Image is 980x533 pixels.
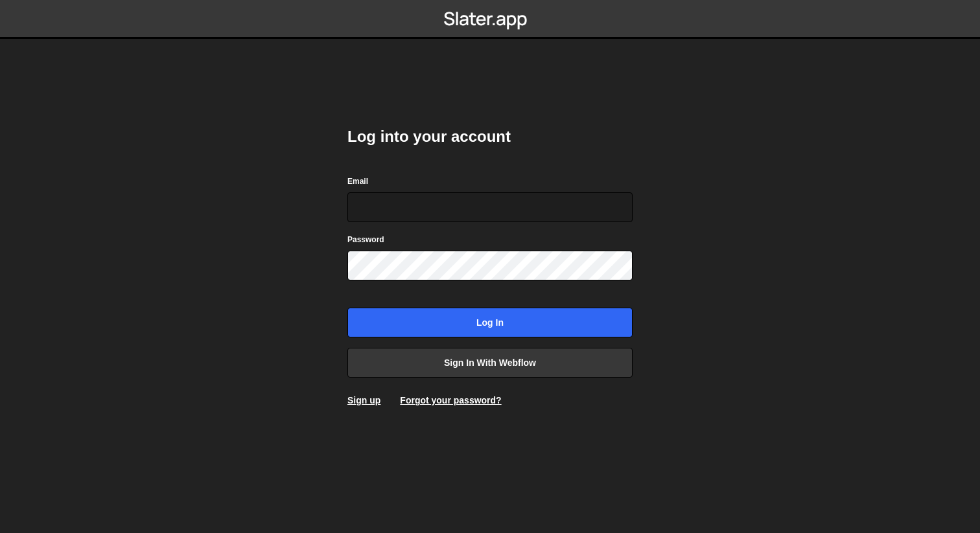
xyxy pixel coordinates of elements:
a: Forgot your password? [400,395,501,405]
h2: Log into your account [347,126,633,147]
label: Email [347,175,368,188]
input: Log in [347,308,633,337]
a: Sign in with Webflow [347,348,633,378]
label: Password [347,233,384,246]
a: Sign up [347,395,380,405]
